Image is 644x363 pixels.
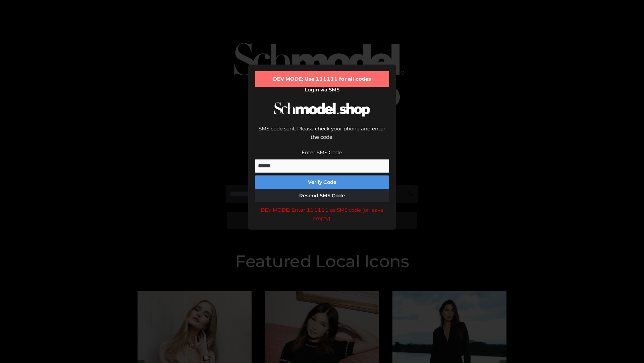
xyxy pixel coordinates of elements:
div: DEV MODE: Use 111111 for all codes [255,71,389,87]
button: Verify Code [255,175,389,189]
div: SMS code sent. Please check your phone and enter the code. [255,124,389,148]
label: Enter SMS Code: [302,149,343,156]
div: DEV MODE: Enter 111111 as SMS code (or leave empty). [255,206,389,223]
button: Resend SMS Code [255,189,389,202]
img: Schmodel Logo [272,96,372,123]
h2: Login via SMS [255,87,389,93]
